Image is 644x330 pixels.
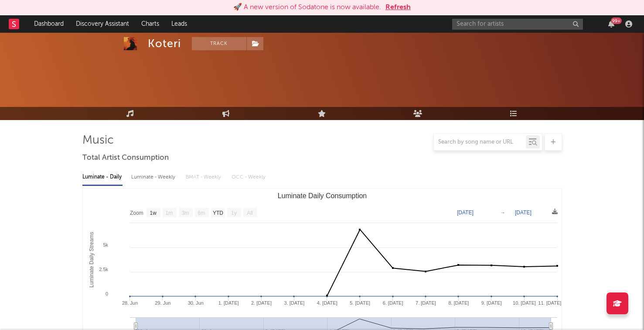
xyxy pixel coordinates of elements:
text: 29. Jun [155,300,170,306]
text: 6m [198,210,205,216]
text: 2. [DATE] [251,300,272,306]
text: 9. [DATE] [481,300,501,306]
text: 2.5k [99,267,108,272]
input: Search for artists [452,19,583,30]
text: 3m [181,210,189,216]
div: Luminate - Daily [82,170,123,185]
text: YTD [212,210,223,216]
text: 11. [DATE] [538,300,561,306]
text: Luminate Daily Consumption [277,192,367,199]
text: 28. Jun [122,300,137,306]
text: 8. [DATE] [448,300,469,306]
a: Dashboard [28,15,70,33]
button: Refresh [385,2,411,13]
a: Leads [165,15,193,33]
div: Luminate - Weekly [131,170,177,185]
text: Luminate Daily Streams [89,232,95,287]
a: Discovery Assistant [70,15,135,33]
text: [DATE] [515,210,532,216]
span: Total Artist Consumption [82,153,169,163]
button: Track [192,37,246,50]
text: Zoom [130,210,143,216]
text: 1. [DATE] [218,300,239,306]
text: 30. Jun [187,300,203,306]
div: 99 + [611,17,622,24]
text: 5k [103,242,108,247]
text: [DATE] [457,210,474,216]
text: → [500,210,505,216]
text: 3. [DATE] [284,300,304,306]
input: Search by song name or URL [434,139,526,146]
text: 7. [DATE] [416,300,436,306]
div: 🚀 A new version of Sodatone is now available. [233,2,381,13]
text: 1w [150,210,157,216]
text: 0 [105,291,108,296]
div: Koteri [148,37,181,50]
text: 1y [231,210,237,216]
button: 99+ [608,21,614,27]
text: 10. [DATE] [513,300,536,306]
text: All [247,210,252,216]
text: 4. [DATE] [317,300,337,306]
text: 6. [DATE] [382,300,403,306]
text: 5. [DATE] [350,300,370,306]
text: 1m [165,210,173,216]
a: Charts [135,15,165,33]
